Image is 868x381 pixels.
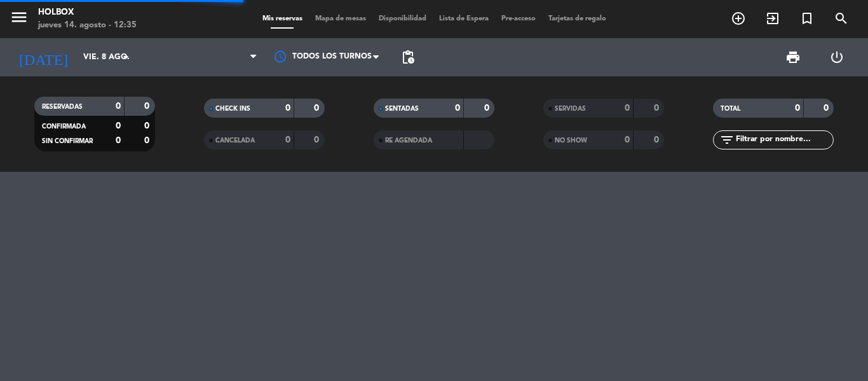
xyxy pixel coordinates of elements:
strong: 0 [654,135,661,144]
span: RESERVADAS [42,104,83,110]
strong: 0 [314,104,322,113]
span: CHECK INS [215,106,250,112]
span: Mapa de mesas [309,15,372,22]
span: SERVIDAS [555,106,586,112]
strong: 0 [314,135,322,144]
span: Disponibilidad [372,15,433,22]
i: menu [10,8,29,27]
strong: 0 [144,121,152,130]
i: exit_to_app [765,11,780,26]
strong: 0 [625,104,630,113]
strong: 0 [144,102,152,111]
strong: 0 [144,136,152,145]
span: Mis reservas [256,15,309,22]
strong: 0 [654,104,661,113]
span: Lista de Espera [433,15,495,22]
strong: 0 [285,104,290,113]
div: jueves 14. agosto - 12:35 [38,19,137,32]
span: print [785,50,801,65]
i: filter_list [719,132,735,148]
strong: 0 [484,104,492,113]
strong: 0 [625,135,630,144]
span: pending_actions [400,50,416,65]
span: RE AGENDADA [385,137,432,144]
span: SIN CONFIRMAR [42,138,93,144]
strong: 0 [116,121,121,130]
strong: 0 [824,104,831,113]
div: LOG OUT [815,38,858,76]
span: Tarjetas de regalo [542,15,613,22]
strong: 0 [795,104,800,113]
i: power_settings_new [829,50,844,65]
i: turned_in_not [799,11,815,26]
i: search [834,11,849,26]
span: SENTADAS [385,106,419,112]
strong: 0 [455,104,460,113]
input: Filtrar por nombre... [735,133,833,147]
span: Pre-acceso [495,15,542,22]
span: CANCELADA [215,137,255,144]
strong: 0 [116,136,121,145]
i: arrow_drop_down [118,50,133,65]
strong: 0 [116,102,121,111]
i: add_circle_outline [731,11,746,26]
strong: 0 [285,135,290,144]
i: [DATE] [10,43,77,71]
span: TOTAL [721,106,740,112]
span: NO SHOW [555,137,587,144]
span: CONFIRMADA [42,123,86,130]
div: Holbox [38,6,137,19]
button: menu [10,8,29,31]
